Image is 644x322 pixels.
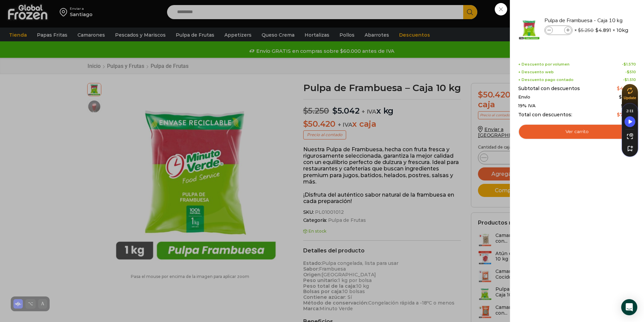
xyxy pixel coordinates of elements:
bdi: 1.510 [625,77,636,82]
span: $ [595,27,598,34]
bdi: 510 [627,70,636,74]
span: + Descuento por volumen [518,62,570,67]
span: 11.763 [621,103,636,108]
input: Product quantity [553,27,563,34]
bdi: 5.250 [578,27,594,33]
bdi: 48.910 [617,85,636,91]
span: - [622,62,636,67]
span: $ [619,94,622,99]
span: $ [617,112,620,118]
span: $ [625,77,627,82]
span: + Descuento web [518,70,554,74]
span: × × 10kg [574,26,628,35]
span: $ [621,103,624,108]
span: + Descuento pago contado [518,78,574,82]
span: $ [627,70,630,74]
bdi: 73.673 [617,112,636,118]
div: Open Intercom Messenger [621,299,637,315]
span: $ [624,62,626,67]
a: Ver carrito [518,124,636,139]
a: Pulpa de Frambuesa - Caja 10 kg [544,17,624,24]
span: 19% IVA [518,103,536,109]
span: - [623,78,636,82]
span: - [625,70,636,74]
bdi: 1.570 [624,62,636,67]
span: $ [578,27,581,33]
bdi: 13.000 [619,94,636,99]
span: Subtotal con descuentos [518,86,580,91]
span: Total con descuentos: [518,112,572,118]
span: Envío [518,94,530,100]
span: $ [617,85,620,91]
bdi: 4.891 [595,27,611,34]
